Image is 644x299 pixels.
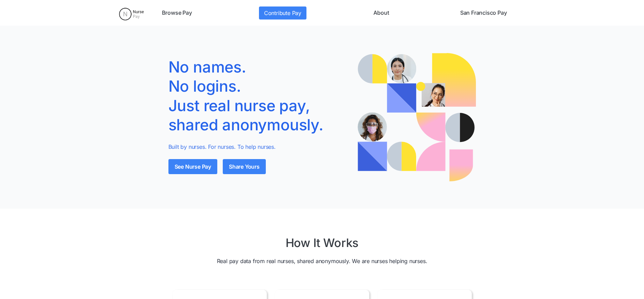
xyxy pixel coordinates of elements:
[168,159,217,174] a: See Nurse Pay
[223,159,266,174] a: Share Yours
[168,57,347,134] h1: No names. No logins. Just real nurse pay, shared anonymously.
[259,6,306,19] a: Contribute Pay
[159,6,195,19] a: Browse Pay
[358,53,476,181] img: Illustration of a nurse with speech bubbles showing real pay quotes
[286,236,359,250] h2: How It Works
[217,257,427,265] p: Real pay data from real nurses, shared anonymously. We are nurses helping nurses.
[457,6,510,19] a: San Francisco Pay
[168,143,347,151] p: Built by nurses. For nurses. To help nurses.
[371,6,392,19] a: About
